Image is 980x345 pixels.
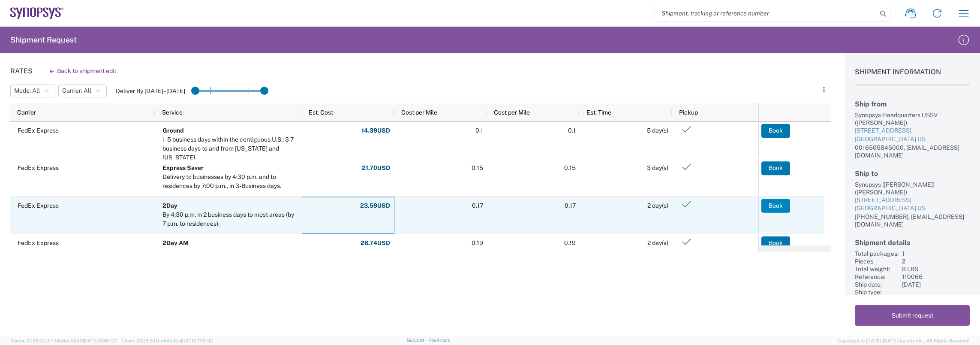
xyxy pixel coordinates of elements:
span: Est. Cost [309,109,333,116]
div: Delivery to businesses by 4:30 p.m. and to residences by 7:00 p.m., in 3-Business days. [162,172,298,191]
h1: Rates [10,67,33,75]
div: 1 [902,250,970,257]
label: Deliver By [DATE] - [DATE] [116,87,185,95]
span: [DATE] 09:51:07 [83,338,117,343]
span: 0.19 [564,239,576,246]
h2: Shipment details [855,239,970,247]
button: Submit request [855,305,970,326]
span: FedEx Express [18,164,59,171]
div: 0016505845000, [EMAIL_ADDRESS][DOMAIN_NAME] [855,144,970,159]
strong: 23.59 USD [360,202,390,210]
button: Mode: All [10,85,55,97]
span: 0.1 [475,127,483,134]
span: 0.17 [565,202,576,209]
div: 2 [902,257,970,265]
div: Synopsys ([PERSON_NAME]) ([PERSON_NAME]) [855,181,970,196]
div: 8 LBS [902,265,970,273]
strong: 14.39 USD [361,127,390,135]
span: 0.15 [472,164,483,171]
div: Ship type: [855,288,899,296]
span: Client: 2025.20.0-e640dba [121,338,213,343]
div: By 4:30 p.m. in 2 business days to most areas (by 7 p.m. to residences). [162,210,298,228]
span: 2 day(s) [647,239,668,246]
div: Pieces [855,257,899,265]
strong: 26.74 USD [361,239,390,247]
div: [GEOGRAPHIC_DATA] US [855,135,970,144]
b: 2Day [162,202,177,209]
button: Back to shipment edit [43,64,123,79]
div: Total packages: [855,250,899,257]
button: 14.39USD [361,124,391,138]
a: Support [407,338,428,343]
button: 26.74USD [360,236,391,250]
input: Shipment, tracking or reference number [655,5,877,21]
span: Est. Time [586,109,611,116]
span: Mode: All [14,87,40,95]
div: [DATE] [902,281,970,288]
div: [GEOGRAPHIC_DATA] US [855,204,970,213]
span: [DATE] 17:21:12 [181,338,213,343]
span: FedEx Express [18,239,59,246]
span: Pickup [679,109,698,116]
b: Ground [162,127,184,134]
button: 21.70USD [361,161,391,175]
div: 110066 [902,273,970,281]
div: Ship date: [855,281,899,288]
span: 5 day(s) [647,127,668,134]
div: Total weight: [855,265,899,273]
button: 23.59USD [360,199,391,212]
span: Server: 2025.20.0-734e5bc92d9 [10,338,117,343]
a: Feedback [428,338,450,343]
button: Carrier: All [58,85,107,97]
h2: Ship to [855,169,970,178]
span: Service [162,109,183,116]
span: 0.15 [564,164,576,171]
span: Carrier: All [62,87,91,95]
div: [PHONE_NUMBER], [EMAIL_ADDRESS][DOMAIN_NAME] [855,213,970,228]
button: Book [761,124,790,138]
div: Synopsys Headquarters USSV ([PERSON_NAME]) [855,111,970,127]
div: [STREET_ADDRESS] [855,127,970,135]
h2: Ship from [855,100,970,108]
span: FedEx Express [18,127,59,134]
span: Cost per Mile [401,109,437,116]
button: Book [761,161,790,175]
span: Cost per Mile [494,109,530,116]
button: Book [761,236,790,250]
span: 0.1 [568,127,576,134]
div: Reference: [855,273,899,281]
span: FedEx Express [18,202,59,209]
span: 3 day(s) [647,164,668,171]
b: 2Day AM [162,239,189,246]
span: 2 day(s) [647,202,668,209]
div: 1-5 business days within the contiguous U.S.; 3-7 business days to and from Alaska and Hawaii [162,135,298,162]
h1: Shipment Information [855,68,970,85]
a: [STREET_ADDRESS][GEOGRAPHIC_DATA] US [855,127,970,143]
span: Carrier [17,109,36,116]
div: [STREET_ADDRESS] [855,196,970,205]
span: 0.17 [472,202,483,209]
button: Book [761,199,790,212]
span: Copyright © [DATE]-[DATE] Agistix Inc., All Rights Reserved [838,337,970,345]
span: 0.19 [472,239,483,246]
h2: Shipment Request [10,35,77,45]
a: [STREET_ADDRESS][GEOGRAPHIC_DATA] US [855,196,970,213]
strong: 21.70 USD [362,164,390,172]
b: Express Saver [162,164,204,171]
